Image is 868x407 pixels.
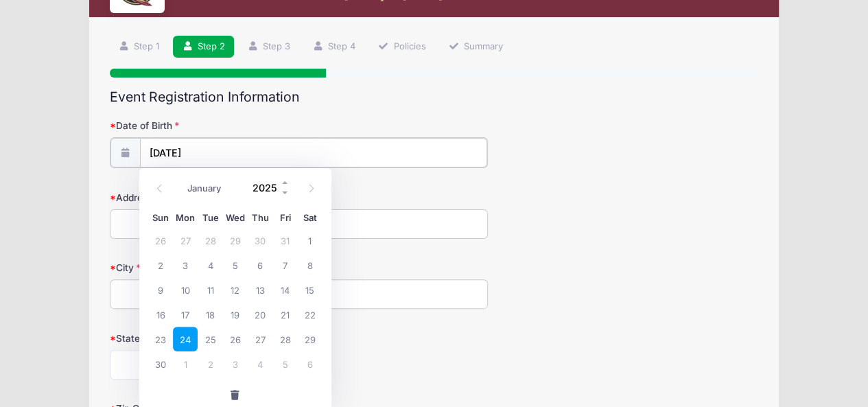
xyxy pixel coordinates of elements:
input: mm/dd/yyyy [140,138,487,167]
span: November 20, 2025 [248,302,272,327]
label: City [110,261,326,275]
span: November 9, 2025 [148,277,173,302]
span: November 30, 2025 [148,351,173,376]
span: December 5, 2025 [272,351,297,376]
a: Step 4 [303,36,364,58]
span: December 3, 2025 [223,351,248,376]
span: Tue [198,213,222,222]
span: December 4, 2025 [248,351,272,376]
a: Step 2 [173,36,234,58]
span: November 11, 2025 [198,277,222,302]
label: Date of Birth [110,119,326,132]
span: November 6, 2025 [248,253,272,277]
span: October 30, 2025 [248,228,272,253]
span: November 7, 2025 [272,253,297,277]
span: December 1, 2025 [173,351,198,376]
span: November 1, 2025 [298,228,322,253]
span: November 26, 2025 [223,327,248,351]
span: Sun [148,213,173,222]
span: November 19, 2025 [223,302,248,327]
span: November 3, 2025 [173,253,198,277]
span: November 21, 2025 [272,302,297,327]
span: November 16, 2025 [148,302,173,327]
a: Policies [369,36,435,58]
span: November 12, 2025 [223,277,248,302]
input: Year [246,178,290,198]
h2: Event Registration Information [110,89,759,105]
span: November 14, 2025 [272,277,297,302]
label: State [110,332,326,345]
span: Thu [248,213,272,222]
span: November 13, 2025 [248,277,272,302]
span: November 10, 2025 [173,277,198,302]
span: October 26, 2025 [148,228,173,253]
span: November 25, 2025 [198,327,222,351]
span: November 5, 2025 [223,253,248,277]
span: November 28, 2025 [272,327,297,351]
select: Month [180,180,242,198]
span: November 29, 2025 [298,327,322,351]
label: Address [110,191,326,205]
span: October 31, 2025 [272,228,297,253]
a: Summary [439,36,512,58]
span: November 22, 2025 [298,302,322,327]
span: November 27, 2025 [248,327,272,351]
span: December 2, 2025 [198,351,222,376]
span: October 28, 2025 [198,228,222,253]
span: October 27, 2025 [173,228,198,253]
span: November 15, 2025 [298,277,322,302]
span: December 6, 2025 [298,351,322,376]
span: November 2, 2025 [148,253,173,277]
span: Sat [298,213,322,222]
span: November 23, 2025 [148,327,173,351]
span: October 29, 2025 [223,228,248,253]
span: November 24, 2025 [173,327,198,351]
span: November 4, 2025 [198,253,222,277]
span: November 17, 2025 [173,302,198,327]
a: Step 3 [238,36,299,58]
span: Wed [223,213,248,222]
span: Fri [272,213,297,222]
span: Mon [173,213,198,222]
span: November 18, 2025 [198,302,222,327]
a: Step 1 [110,36,169,58]
span: November 8, 2025 [298,253,322,277]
